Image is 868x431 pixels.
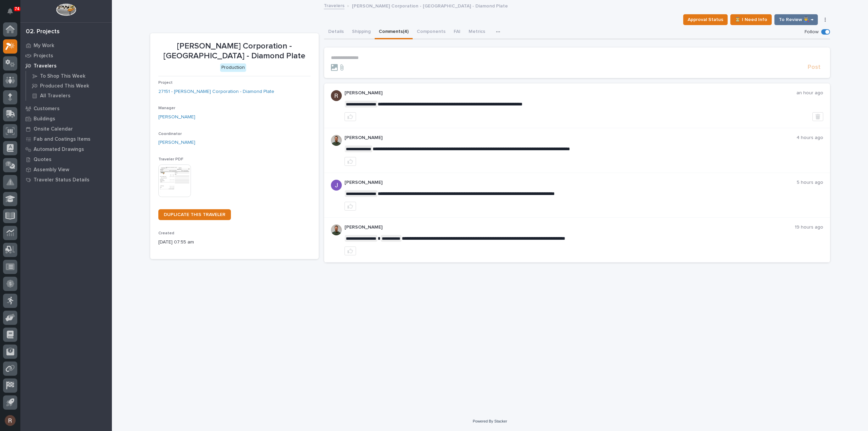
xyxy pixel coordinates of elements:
[473,419,507,423] a: Powered By Stacker
[158,139,195,146] a: [PERSON_NAME]
[40,93,71,99] p: All Travelers
[688,16,723,24] span: Approval Status
[26,91,112,100] a: All Travelers
[730,14,772,25] button: ⏳ I Need Info
[34,167,69,173] p: Assembly View
[808,63,821,71] span: Post
[344,202,356,211] button: like this post
[779,16,813,24] span: To Review 👨‍🏭 →
[34,43,54,49] p: My Work
[26,28,60,36] div: 02. Projects
[344,157,356,166] button: like this post
[20,124,112,134] a: Onsite Calendar
[344,135,796,141] p: [PERSON_NAME]
[56,3,76,16] img: Workspace Logo
[158,106,175,110] span: Manager
[348,25,375,39] button: Shipping
[344,180,797,185] p: [PERSON_NAME]
[3,413,17,428] button: users-avatar
[796,135,823,141] p: 4 hours ago
[15,6,19,11] p: 74
[413,25,450,39] button: Components
[8,8,17,19] div: Notifications74
[34,136,91,142] p: Fab and Coatings Items
[331,224,342,235] img: AATXAJw4slNr5ea0WduZQVIpKGhdapBAGQ9xVsOeEvl5=s96-c
[34,157,52,163] p: Quotes
[164,212,225,217] span: DUPLICATE THIS TRAVELER
[34,63,57,69] p: Travelers
[331,180,342,191] img: AATXAJywsQtdZu1w-rz0-06ykoMAWJuusLdIj9kTasLJ=s96-c
[34,146,84,153] p: Automated Drawings
[735,16,767,24] span: ⏳ I Need Info
[34,106,60,112] p: Customers
[352,2,508,9] p: [PERSON_NAME] Corporation - [GEOGRAPHIC_DATA] - Diamond Plate
[158,88,274,95] a: 27151 - [PERSON_NAME] Corporation - Diamond Plate
[34,116,55,122] p: Buildings
[20,144,112,154] a: Automated Drawings
[34,53,53,59] p: Projects
[344,112,356,121] button: like this post
[20,51,112,61] a: Projects
[220,63,246,72] div: Production
[20,114,112,124] a: Buildings
[34,126,73,132] p: Onsite Calendar
[158,132,182,136] span: Coordinator
[40,73,85,79] p: To Shop This Week
[20,61,112,71] a: Travelers
[331,135,342,146] img: AATXAJw4slNr5ea0WduZQVIpKGhdapBAGQ9xVsOeEvl5=s96-c
[797,180,823,185] p: 5 hours ago
[3,4,17,18] button: Notifications
[20,154,112,164] a: Quotes
[20,103,112,114] a: Customers
[375,25,413,39] button: Comments (4)
[26,71,112,81] a: To Shop This Week
[158,239,311,246] p: [DATE] 07:55 am
[20,164,112,175] a: Assembly View
[812,112,823,121] button: Delete post
[465,25,489,39] button: Metrics
[158,209,231,220] a: DUPLICATE THIS TRAVELER
[34,177,90,183] p: Traveler Status Details
[683,14,728,25] button: Approval Status
[158,41,311,61] p: [PERSON_NAME] Corporation - [GEOGRAPHIC_DATA] - Diamond Plate
[805,63,823,71] button: Post
[774,14,818,25] button: To Review 👨‍🏭 →
[26,81,112,91] a: Produced This Week
[158,114,195,121] a: [PERSON_NAME]
[158,81,173,85] span: Project
[20,40,112,51] a: My Work
[795,224,823,230] p: 19 hours ago
[324,1,344,9] a: Travelers
[20,134,112,144] a: Fab and Coatings Items
[344,90,796,96] p: [PERSON_NAME]
[805,29,818,35] p: Follow
[331,90,342,101] img: AATXAJzQ1Gz112k1-eEngwrIHvmFm-wfF_dy1drktBUI=s96-c
[158,231,174,235] span: Created
[450,25,465,39] button: FAI
[20,175,112,185] a: Traveler Status Details
[40,83,89,89] p: Produced This Week
[344,247,356,255] button: like this post
[344,224,795,230] p: [PERSON_NAME]
[796,90,823,96] p: an hour ago
[158,157,183,161] span: Traveler PDF
[324,25,348,39] button: Details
